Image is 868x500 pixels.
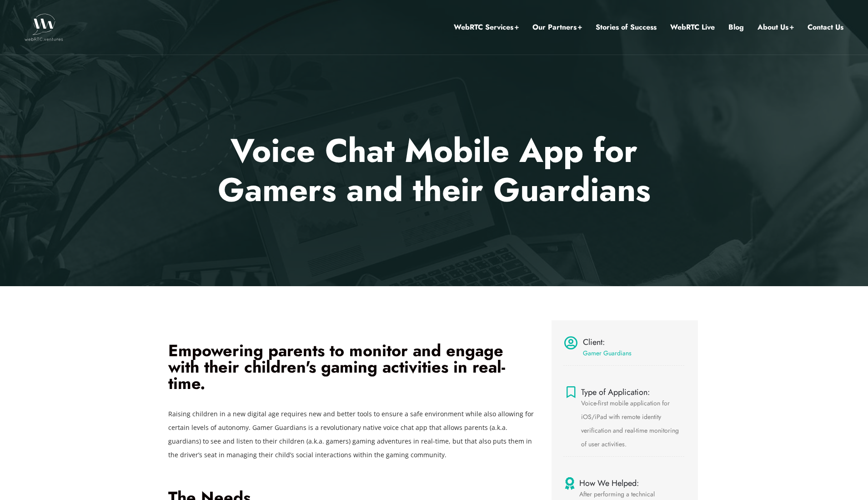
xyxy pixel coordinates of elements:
h1: Voice Chat Mobile App for Gamers and their Guardians [168,131,700,210]
h2: Empowering parents to monitor and engage with their children's gaming activities in real-time. [168,342,538,391]
h4: How We Helped: [579,479,684,487]
span: Raising children in a new digital age requires new and better tools to ensure a safe environment ... [168,409,534,459]
h4: Type of Application: [581,388,684,396]
span: Voice-first mobile application for iOS/iPad with remote identity verification and real-time monit... [581,399,679,449]
a: Blog [728,21,744,33]
a: WebRTC Live [670,21,715,33]
a: Stories of Success [596,21,657,33]
a: Our Partners [532,21,582,33]
a: Contact Us [808,21,843,33]
h4: Client: [583,338,684,346]
a: About Us [758,21,794,33]
a: WebRTC Services [454,21,519,33]
img: WebRTC.ventures [25,14,63,41]
a: Gamer Guardians [583,348,632,358]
